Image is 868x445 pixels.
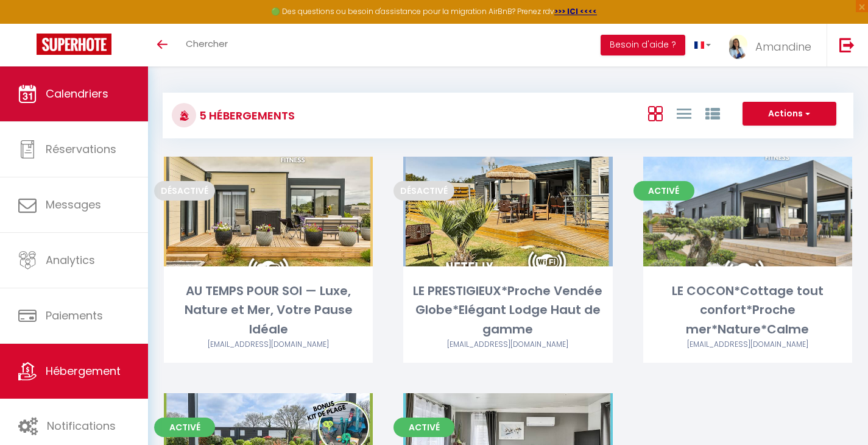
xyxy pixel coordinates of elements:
[648,103,663,123] a: Vue en Box
[729,35,747,59] img: ...
[164,282,373,339] div: AU TEMPS POUR SOI — Luxe, Nature et Mer, Votre Pause Idéale
[643,282,852,339] div: LE COCON*Cottage tout confort*Proche mer*Nature*Calme
[37,34,111,55] img: Super Booking
[743,102,836,126] button: Actions
[46,86,108,101] span: Calendriers
[677,103,691,123] a: Vue en Liste
[46,252,95,268] span: Analytics
[154,181,215,201] span: Désactivé
[177,24,237,66] a: Chercher
[705,103,720,123] a: Vue par Groupe
[554,6,597,16] a: >>> ICI <<<<
[839,37,855,52] img: logout
[720,24,827,66] a: ... Amandine
[393,181,454,201] span: Désactivé
[403,282,612,339] div: LE PRESTIGIEUX*Proche Vendée Globe*Elégant Lodge Haut de gamme
[403,339,612,351] div: Airbnb
[601,35,685,55] button: Besoin d'aide ?
[47,418,116,433] span: Notifications
[196,102,295,129] h3: 5 Hébergements
[393,418,454,437] span: Activé
[154,418,215,437] span: Activé
[46,308,103,323] span: Paiements
[46,363,121,379] span: Hébergement
[186,37,228,50] span: Chercher
[633,181,694,201] span: Activé
[46,141,116,157] span: Réservations
[643,339,852,351] div: Airbnb
[164,339,373,351] div: Airbnb
[755,39,811,54] span: Amandine
[46,197,101,212] span: Messages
